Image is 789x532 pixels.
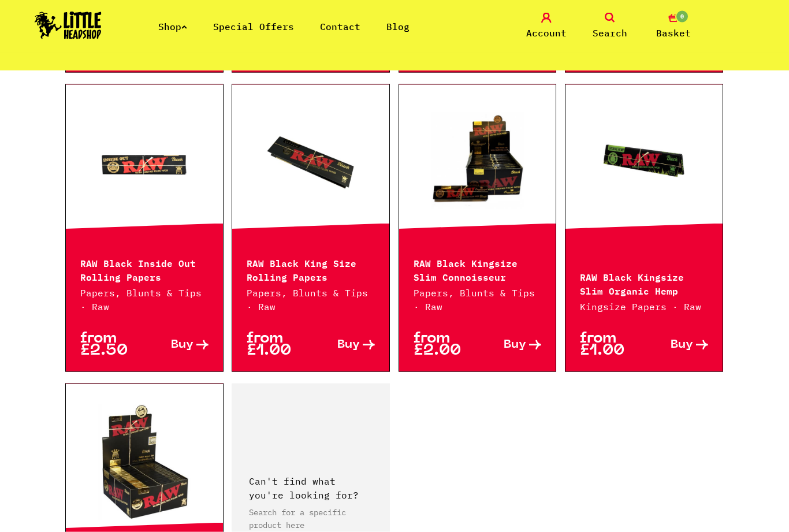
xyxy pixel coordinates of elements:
[414,286,542,314] p: Papers, Blunts & Tips · Raw
[80,333,144,357] p: from £2.50
[580,269,708,297] p: RAW Black Kingsize Slim Organic Hemp
[526,26,567,40] span: Account
[337,339,360,351] span: Buy
[414,255,542,283] p: RAW Black Kingsize Slim Connoisseur
[311,333,375,357] a: Buy
[675,10,689,24] span: 0
[247,286,375,314] p: Papers, Blunts & Tips · Raw
[158,21,187,32] a: Shop
[581,13,639,40] a: Search
[386,21,410,32] a: Blog
[249,506,373,531] p: Search for a specific product here
[656,26,691,40] span: Basket
[171,339,193,351] span: Buy
[504,339,526,351] span: Buy
[671,339,693,351] span: Buy
[645,13,702,40] a: 0 Basket
[644,333,708,357] a: Buy
[213,21,294,32] a: Special Offers
[478,333,542,357] a: Buy
[320,21,360,32] a: Contact
[35,12,102,39] img: Little Head Shop Logo
[247,333,311,357] p: from £1.00
[580,333,644,357] p: from £1.00
[593,26,627,40] span: Search
[80,286,209,314] p: Papers, Blunts & Tips · Raw
[414,333,478,357] p: from £2.00
[580,300,708,314] p: Kingsize Papers · Raw
[144,333,209,357] a: Buy
[249,474,373,502] p: Can't find what you're looking for?
[80,255,209,283] p: RAW Black Inside Out Rolling Papers
[247,255,375,283] p: RAW Black King Size Rolling Papers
